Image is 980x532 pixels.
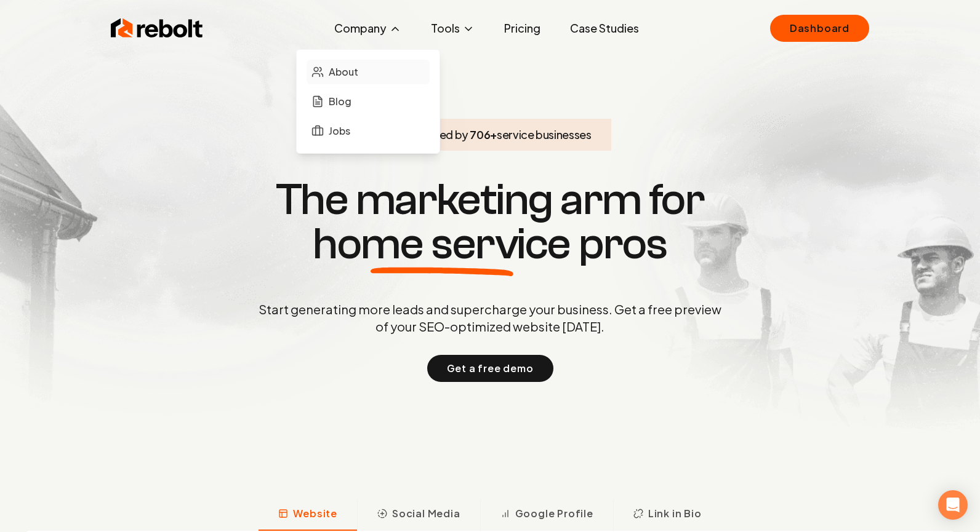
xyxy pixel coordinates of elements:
[195,178,785,266] h1: The marketing arm for pros
[313,222,571,266] span: home service
[307,89,430,114] a: Blog
[329,65,358,79] span: About
[648,506,702,521] span: Link in Bio
[421,16,484,41] button: Tools
[560,16,649,41] a: Case Studies
[480,499,613,531] button: Google Profile
[413,127,468,141] span: Trusted by
[307,119,430,143] a: Jobs
[259,499,357,531] button: Website
[613,499,721,531] button: Link in Bio
[111,16,203,41] img: Rebolt Logo
[427,355,553,382] button: Get a free demo
[770,15,869,42] a: Dashboard
[324,16,411,41] button: Company
[494,16,550,41] a: Pricing
[497,127,592,141] span: service businesses
[938,490,968,520] div: Open Intercom Messenger
[515,506,593,521] span: Google Profile
[293,506,337,521] span: Website
[490,127,497,141] span: +
[470,126,490,143] span: 706
[329,124,350,138] span: Jobs
[392,506,460,521] span: Social Media
[256,301,724,335] p: Start generating more leads and supercharge your business. Get a free preview of your SEO-optimiz...
[357,499,480,531] button: Social Media
[307,60,430,84] a: About
[329,94,351,109] span: Blog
